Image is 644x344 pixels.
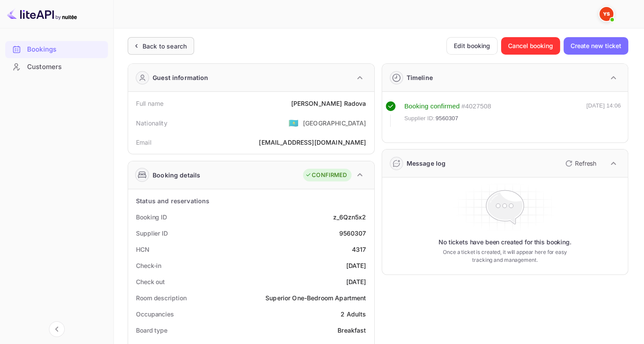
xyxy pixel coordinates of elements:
[7,7,77,21] img: LiteAPI logo
[27,62,104,72] div: Customers
[303,118,366,128] div: [GEOGRAPHIC_DATA]
[339,229,366,238] div: 9560307
[143,42,187,51] div: Back to search
[27,45,104,55] div: Bookings
[5,41,108,58] div: Bookings
[136,118,167,128] div: Nationality
[404,114,435,123] span: Supplier ID:
[136,196,209,205] div: Status and reservations
[136,245,150,254] div: HCN
[265,293,366,302] div: Superior One-Bedroom Apartment
[136,99,164,108] div: Full name
[136,293,186,302] div: Room description
[49,321,65,337] button: Collapse navigation
[5,59,108,75] a: Customers
[305,171,347,180] div: CONFIRMED
[136,309,174,319] div: Occupancies
[341,309,366,319] div: 2 Adults
[407,159,446,168] div: Message log
[5,41,108,57] a: Bookings
[439,248,571,264] p: Once a ticket is created, it will appear here for easy tracking and management.
[586,101,621,127] div: [DATE] 14:06
[338,326,366,335] div: Breakfast
[5,59,108,76] div: Customers
[153,170,200,180] div: Booking details
[501,37,560,55] button: Cancel booking
[404,101,460,111] div: Booking confirmed
[289,115,299,131] span: United States
[560,156,600,170] button: Refresh
[346,261,366,270] div: [DATE]
[291,99,366,108] div: [PERSON_NAME] Radova
[333,212,366,222] div: z_6Qzn5x2
[439,238,571,247] p: No tickets have been created for this booking.
[446,37,498,55] button: Edit booking
[136,277,165,286] div: Check out
[136,138,151,147] div: Email
[352,245,366,254] div: 4317
[575,159,596,168] p: Refresh
[435,114,458,123] span: 9560307
[136,261,161,270] div: Check-in
[153,73,209,82] div: Guest information
[136,212,167,222] div: Booking ID
[136,326,167,335] div: Board type
[259,138,366,147] div: [EMAIL_ADDRESS][DOMAIN_NAME]
[564,37,628,55] button: Create new ticket
[346,277,366,286] div: [DATE]
[461,101,491,111] div: # 4027508
[599,7,613,21] img: Yandex Support
[136,229,168,238] div: Supplier ID
[407,73,433,82] div: Timeline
